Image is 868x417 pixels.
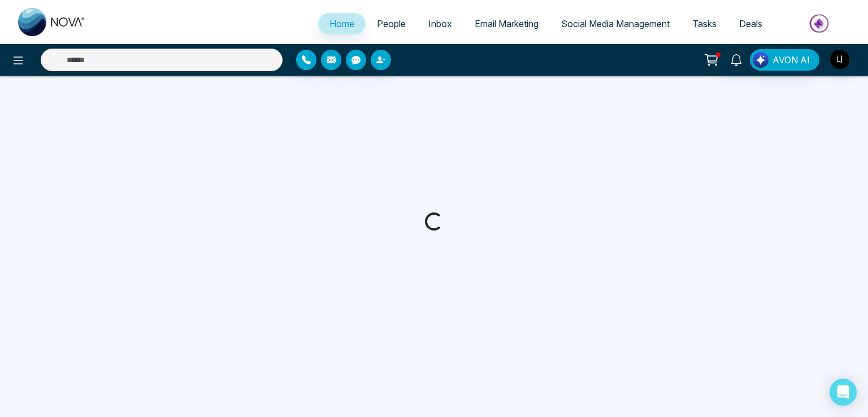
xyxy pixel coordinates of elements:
[739,18,762,29] span: Deals
[366,13,417,34] a: People
[750,49,819,71] button: AVON AI
[772,53,810,67] span: AVON AI
[681,13,728,34] a: Tasks
[318,13,366,34] a: Home
[550,13,681,34] a: Social Media Management
[329,18,354,29] span: Home
[18,8,86,36] img: Nova CRM Logo
[417,13,463,34] a: Inbox
[428,18,452,29] span: Inbox
[830,379,857,406] div: Open Intercom Messenger
[728,13,774,34] a: Deals
[377,18,406,29] span: People
[692,18,717,29] span: Tasks
[779,11,861,36] img: Market-place.gif
[475,18,539,29] span: Email Marketing
[463,13,550,34] a: Email Marketing
[561,18,670,29] span: Social Media Management
[830,50,849,69] img: User Avatar
[753,52,769,68] img: Lead Flow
